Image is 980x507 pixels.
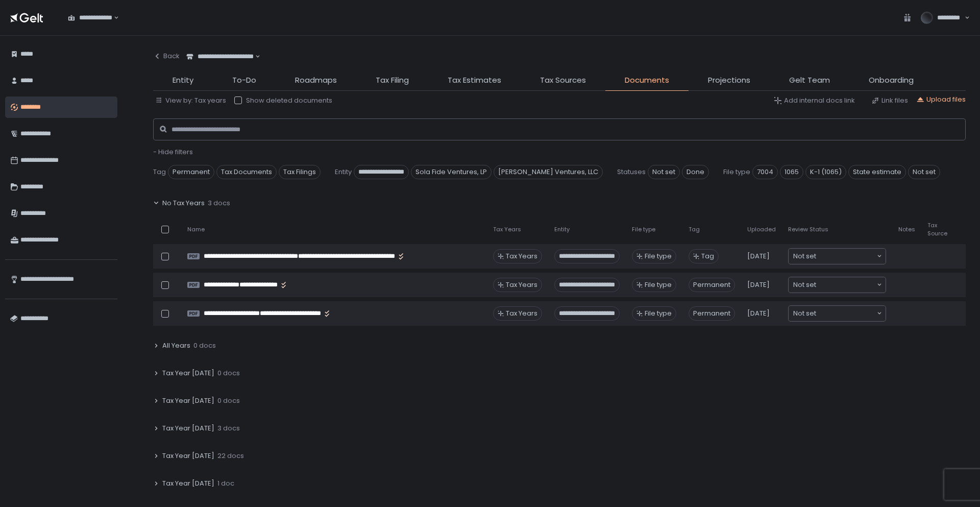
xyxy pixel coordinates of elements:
[689,306,735,321] span: Permanent
[61,7,119,29] div: Search for option
[153,52,180,61] div: Back
[506,252,537,261] span: Tax Years
[816,308,876,319] input: Search for option
[506,309,537,318] span: Tax Years
[153,147,193,157] span: - Hide filters
[645,252,672,261] span: File type
[927,222,947,237] span: Tax Source
[752,165,778,179] span: 7004
[689,226,700,233] span: Tag
[554,226,570,233] span: Entity
[789,277,886,293] div: Search for option
[506,280,537,289] span: Tax Years
[793,308,816,319] span: Not set
[747,252,770,261] span: [DATE]
[168,165,214,179] span: Permanent
[632,226,655,233] span: File type
[789,306,886,321] div: Search for option
[848,165,906,179] span: State estimate
[788,226,828,233] span: Review Status
[112,13,113,23] input: Search for option
[411,165,492,179] span: Sola Fide Ventures, LP
[153,148,193,157] button: - Hide filters
[747,309,770,318] span: [DATE]
[689,278,735,292] span: Permanent
[217,479,234,488] span: 1 doc
[774,96,855,105] button: Add internal docs link
[747,226,776,233] span: Uploaded
[805,165,846,179] span: K-1 (1065)
[193,341,216,350] span: 0 docs
[648,165,680,179] span: Not set
[816,251,876,261] input: Search for option
[793,251,816,261] span: Not set
[493,226,521,233] span: Tax Years
[173,75,193,86] span: Entity
[780,165,803,179] span: 1065
[869,75,914,86] span: Onboarding
[625,75,669,86] span: Documents
[871,96,908,105] button: Link files
[645,309,672,318] span: File type
[747,280,770,289] span: [DATE]
[162,424,214,433] span: Tax Year [DATE]
[448,75,501,86] span: Tax Estimates
[540,75,586,86] span: Tax Sources
[153,167,166,177] span: Tag
[295,75,337,86] span: Roadmaps
[162,479,214,488] span: Tax Year [DATE]
[162,199,205,208] span: No Tax Years
[162,369,214,378] span: Tax Year [DATE]
[217,451,244,461] span: 22 docs
[162,396,214,405] span: Tax Year [DATE]
[335,167,352,177] span: Entity
[216,165,277,179] span: Tax Documents
[208,199,230,208] span: 3 docs
[217,424,240,433] span: 3 docs
[793,280,816,290] span: Not set
[908,165,940,179] span: Not set
[217,369,240,378] span: 0 docs
[789,249,886,264] div: Search for option
[617,167,646,177] span: Statuses
[155,96,226,105] button: View by: Tax years
[898,226,915,233] span: Notes
[187,226,205,233] span: Name
[162,341,190,350] span: All Years
[682,165,709,179] span: Done
[723,167,750,177] span: File type
[376,75,409,86] span: Tax Filing
[645,280,672,289] span: File type
[916,95,966,104] button: Upload files
[217,396,240,405] span: 0 docs
[494,165,603,179] span: [PERSON_NAME] Ventures, LLC
[701,252,714,261] span: Tag
[232,75,256,86] span: To-Do
[789,75,830,86] span: Gelt Team
[279,165,321,179] span: Tax Filings
[180,46,260,67] div: Search for option
[708,75,750,86] span: Projections
[162,451,214,461] span: Tax Year [DATE]
[816,280,876,290] input: Search for option
[153,46,180,66] button: Back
